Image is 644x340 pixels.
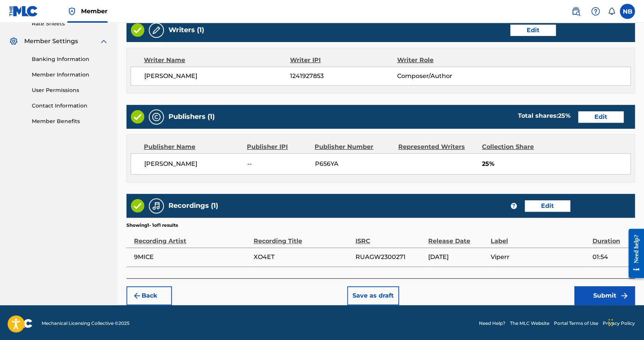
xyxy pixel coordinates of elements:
[247,159,309,168] span: --
[290,56,397,65] div: Writer IPI
[133,291,142,300] img: 7ee5dd4eb1f8a8e3ef2f.svg
[32,55,108,63] a: Banking Information
[152,201,161,211] img: Recordings
[254,229,352,246] div: Recording Title
[608,8,615,15] div: Notifications
[131,199,144,212] img: Valid
[126,286,172,305] button: Back
[623,223,644,284] iframe: Resource Center
[603,320,635,327] a: Privacy Policy
[315,142,393,151] div: Publisher Number
[126,222,178,229] p: Showing 1 - 1 of 1 results
[144,159,242,168] span: [PERSON_NAME]
[482,159,630,168] span: 25%
[315,159,393,168] span: P656YA
[591,7,600,16] img: help
[42,320,129,327] span: Mechanical Licensing Collective © 2025
[355,253,424,262] span: RUAGW2300271
[479,320,505,327] a: Need Help?
[254,253,352,262] span: XO4ET
[428,253,487,262] span: [DATE]
[9,6,38,17] img: MLC Logo
[168,201,218,210] h5: Recordings (1)
[592,229,631,246] div: Duration
[9,37,18,46] img: Member Settings
[134,253,250,262] span: 9MICE
[510,25,556,36] button: Edit
[511,203,517,209] span: ?
[152,112,161,122] img: Publishers
[290,72,397,81] span: 1241927853
[347,286,399,305] button: Save as draft
[397,72,494,81] span: Composer/Author
[525,200,570,212] button: Edit
[578,111,624,123] button: Edit
[168,112,215,121] h5: Publishers (1)
[131,110,144,123] img: Valid
[592,253,631,262] span: 01:54
[554,320,598,327] a: Portal Terms of Use
[144,56,290,65] div: Writer Name
[482,142,555,151] div: Collection Share
[518,111,571,120] div: Total shares:
[397,56,494,65] div: Writer Role
[67,7,76,16] img: Top Rightsholder
[32,86,108,94] a: User Permissions
[428,229,487,246] div: Release Date
[491,253,589,262] span: Viperr
[81,7,108,16] span: Member
[568,4,583,19] a: Public Search
[99,37,108,46] img: expand
[491,229,589,246] div: Label
[131,23,144,37] img: Valid
[247,142,309,151] div: Publisher IPI
[558,112,571,119] span: 25 %
[588,4,603,19] div: Help
[152,26,161,35] img: Writers
[32,102,108,110] a: Contact Information
[574,286,635,305] button: Submit
[32,117,108,125] a: Member Benefits
[398,142,476,151] div: Represented Writers
[608,311,613,334] div: Drag
[620,291,629,300] img: f7272a7cc735f4ea7f67.svg
[32,71,108,79] a: Member Information
[606,304,644,340] iframe: Chat Widget
[24,37,78,46] span: Member Settings
[620,4,635,19] div: User Menu
[144,142,241,151] div: Publisher Name
[355,229,424,246] div: ISRC
[168,26,204,34] h5: Writers (1)
[32,20,108,28] a: Rate Sheets
[144,72,290,81] span: [PERSON_NAME]
[571,7,580,16] img: search
[510,320,549,327] a: The MLC Website
[134,229,250,246] div: Recording Artist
